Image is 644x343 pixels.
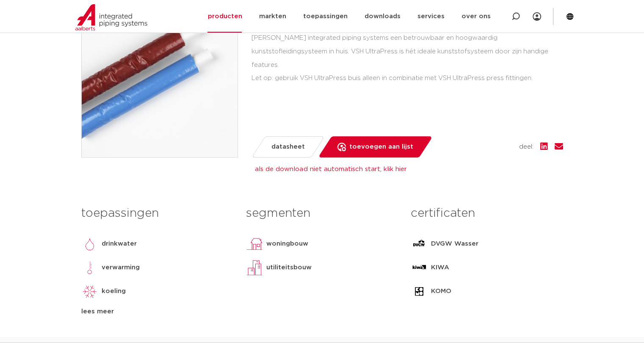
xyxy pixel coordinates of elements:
[519,142,533,152] span: deel:
[411,205,563,222] h3: certificaten
[431,286,451,296] p: KOMO
[81,283,98,300] img: koeling
[411,259,428,276] img: KIWA
[411,283,428,300] img: KOMO
[266,263,312,273] p: utiliteitsbouw
[255,166,406,172] a: als de download niet automatisch start, klik hier
[246,259,263,276] img: utiliteitsbouw
[81,259,98,276] img: verwarming
[102,239,137,249] p: drinkwater
[102,263,140,273] p: verwarming
[271,140,305,154] span: datasheet
[251,136,324,158] a: datasheet
[81,205,233,222] h3: toepassingen
[246,205,398,222] h3: segmenten
[431,263,449,273] p: KIWA
[411,235,428,252] img: DVGW Wasser
[246,235,263,252] img: woningbouw
[266,239,308,249] p: woningbouw
[81,307,233,317] div: lees meer
[102,286,126,296] p: koeling
[252,18,563,85] div: De VSH UltraPress K7150 is een meerlagenbuis met 6mm isolatie. Met VSH UltraPress heeft [PERSON_N...
[431,239,478,249] p: DVGW Wasser
[349,140,413,154] span: toevoegen aan lijst
[81,235,98,252] img: drinkwater
[82,1,238,157] img: Product Image for VSH UltraPress ML-buis met 6mm isolatie 32x3,0 (blauw) rol 50m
